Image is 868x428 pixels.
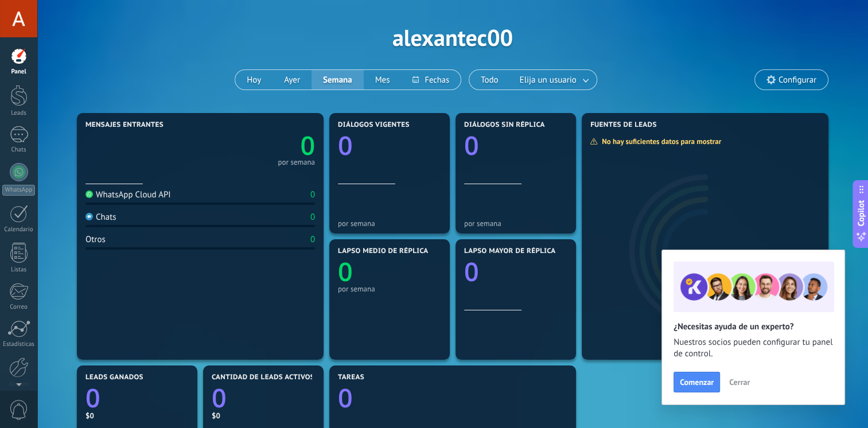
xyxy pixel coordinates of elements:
span: Cantidad de leads activos [212,373,314,382]
a: 0 [212,380,315,415]
span: Copilot [855,200,867,227]
div: por semana [338,219,441,228]
div: por semana [464,219,567,228]
span: Configurar [779,75,816,85]
div: WhatsApp Cloud API [85,189,171,200]
a: 0 [338,380,567,415]
button: Mes [364,70,402,90]
span: Diálogos sin réplica [464,121,545,129]
div: No hay suficientes datos para mostrar [590,137,729,146]
div: Correo [2,304,36,311]
button: Hoy [235,70,273,90]
text: 0 [338,128,353,163]
img: WhatsApp Cloud API [85,190,93,198]
span: Lapso medio de réplica [338,247,429,255]
div: por semana [278,159,315,165]
button: Cerrar [724,373,755,391]
a: 0 [200,128,315,163]
div: Estadísticas [2,341,36,348]
div: $0 [85,411,189,421]
button: Fechas [401,70,460,90]
div: WhatsApp [2,185,35,196]
div: 0 [310,189,315,200]
span: Elija un usuario [517,72,579,88]
text: 0 [464,128,479,163]
text: 0 [85,380,100,415]
a: 0 [85,380,189,415]
div: Calendario [2,226,36,234]
h2: ¿Necesitas ayuda de un experto? [674,321,833,332]
span: Comenzar [680,378,714,386]
div: $0 [212,411,315,421]
button: Todo [469,70,510,90]
span: Nuestros socios pueden configurar tu panel de control. [674,337,833,360]
text: 0 [338,380,353,415]
text: 0 [212,380,227,415]
div: Chats [2,146,36,154]
button: Ayer [273,70,312,90]
span: Fuentes de leads [590,121,657,129]
div: Chats [85,212,116,223]
span: Diálogos vigentes [338,121,410,129]
div: Panel [2,68,36,76]
button: Semana [312,70,364,90]
text: 0 [300,128,315,163]
div: 0 [310,212,315,223]
div: Otros [85,234,106,245]
button: Comenzar [674,372,720,392]
text: 0 [338,254,353,289]
text: 0 [464,254,479,289]
span: Tareas [338,373,364,382]
span: Mensajes entrantes [85,121,164,129]
span: Lapso mayor de réplica [464,247,555,255]
div: Leads [2,110,36,117]
span: Cerrar [729,378,750,386]
span: Leads ganados [85,373,143,382]
button: Elija un usuario [510,70,597,90]
div: Listas [2,266,36,274]
img: Chats [85,213,93,220]
div: por semana [338,285,441,293]
div: 0 [310,234,315,245]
